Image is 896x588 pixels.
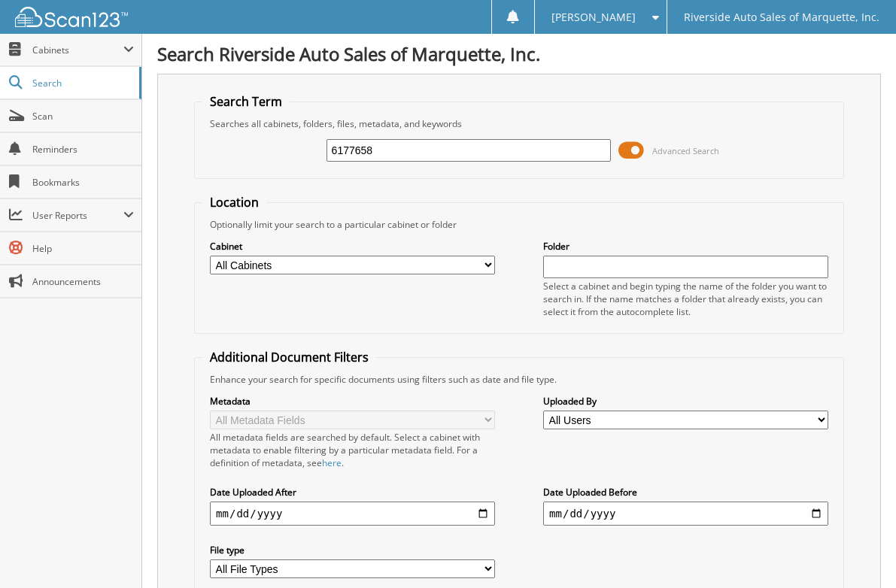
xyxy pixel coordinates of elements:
[32,44,123,56] span: Cabinets
[543,240,828,253] label: Folder
[543,395,828,408] label: Uploaded By
[32,209,123,222] span: User Reports
[543,486,828,499] label: Date Uploaded Before
[202,349,376,365] legend: Additional Document Filters
[157,41,881,66] h1: Search Riverside Auto Sales of Marquette, Inc.
[821,516,896,588] iframe: Chat Widget
[15,7,128,27] img: scan123-logo-white.svg
[202,373,836,386] div: Enhance your search for specific documents using filters such as date and file type.
[202,93,290,110] legend: Search Term
[543,502,828,526] input: end
[684,13,879,22] span: Riverside Auto Sales of Marquette, Inc.
[202,218,836,231] div: Optionally limit your search to a particular cabinet or folder
[543,280,828,318] div: Select a cabinet and begin typing the name of the folder you want to search in. If the name match...
[210,240,495,253] label: Cabinet
[210,395,495,408] label: Metadata
[210,431,495,469] div: All metadata fields are searched by default. Select a cabinet with metadata to enable filtering b...
[32,242,134,255] span: Help
[210,544,495,556] label: File type
[210,502,495,526] input: start
[202,117,836,130] div: Searches all cabinets, folders, files, metadata, and keywords
[32,110,134,123] span: Scan
[32,143,134,156] span: Reminders
[322,456,342,469] a: here
[551,13,636,22] span: [PERSON_NAME]
[32,77,132,89] span: Search
[202,194,266,211] legend: Location
[32,275,134,288] span: Announcements
[652,145,719,156] span: Advanced Search
[210,486,495,499] label: Date Uploaded After
[32,176,134,189] span: Bookmarks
